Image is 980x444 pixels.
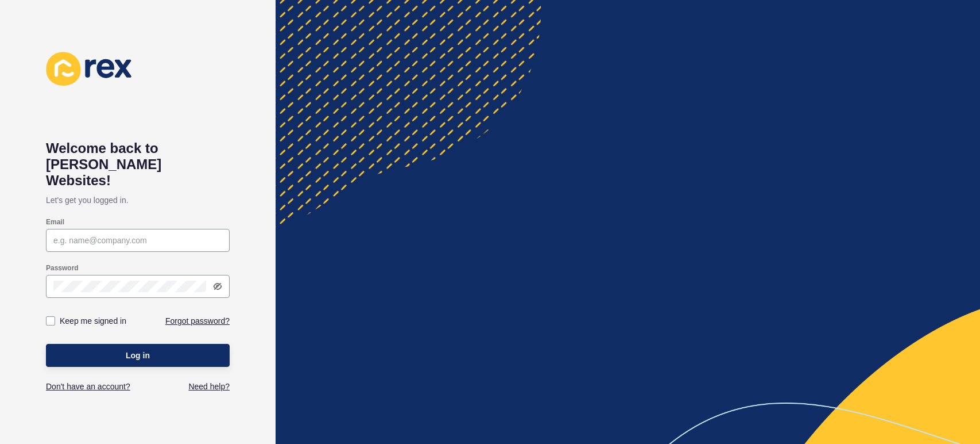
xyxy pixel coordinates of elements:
[46,263,79,273] label: Password
[165,315,230,327] a: Forgot password?
[46,140,230,189] h1: Welcome back to [PERSON_NAME] Websites!
[53,235,222,246] input: e.g. name@company.com
[126,350,150,361] span: Log in
[46,381,130,392] a: Don't have an account?
[46,217,64,227] label: Email
[188,381,230,392] a: Need help?
[46,344,230,367] button: Log in
[60,315,126,327] label: Keep me signed in
[46,189,230,212] p: Let's get you logged in.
